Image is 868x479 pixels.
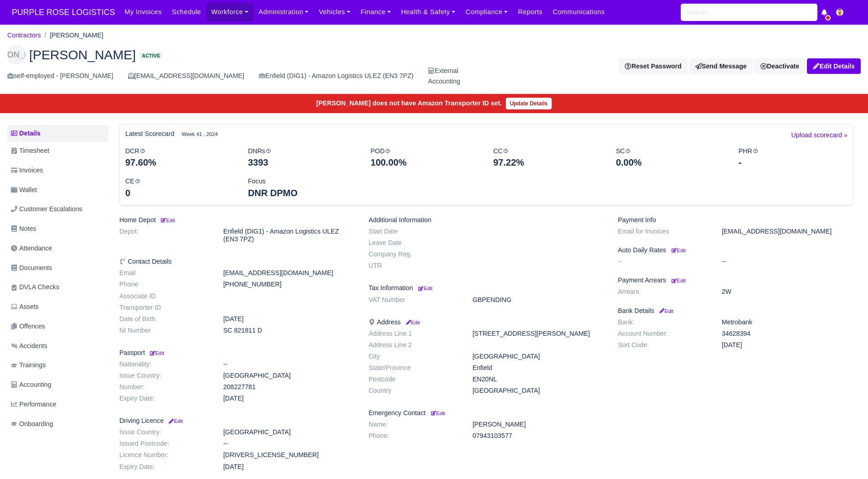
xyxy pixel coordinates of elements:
div: self-employed - [PERSON_NAME] [7,71,113,81]
span: Trainings [11,360,46,370]
dd: SC 821811 D [216,327,362,334]
a: Wallet [7,181,108,199]
dd: [DATE] [216,463,362,471]
dt: NI Number [113,327,216,334]
dd: 2W [715,288,860,296]
a: Accidents [7,337,108,355]
span: Accounting [11,380,51,390]
div: 0.00% [616,156,725,169]
small: Edit [672,278,686,283]
small: Edit [418,286,432,291]
a: Workforce [206,3,254,21]
dt: Licence Number: [113,451,216,459]
dt: Company Reg. [362,250,466,258]
dd: [EMAIL_ADDRESS][DOMAIN_NAME] [216,269,362,277]
dt: Email for Invoices [611,228,715,235]
dt: Associate ID [113,292,216,300]
span: Attendance [11,243,52,254]
a: Edit [167,417,183,424]
dt: Sort Code: [611,341,715,349]
dt: Issue Country: [113,428,216,436]
small: Edit [404,320,420,325]
dd: EN20NL [466,375,611,383]
dt: Bank: [611,318,715,326]
dd: 07943103577 [466,432,611,440]
span: Invoices [11,165,43,176]
a: Reports [513,3,548,21]
div: DCR [118,146,241,169]
dd: [DRIVERS_LICENSE_NUMBER] [216,451,362,459]
h6: Emergency Contact [369,409,604,417]
dd: [GEOGRAPHIC_DATA] [466,353,611,360]
a: Send Message [689,58,753,74]
dt: UTR [362,262,466,270]
a: Finance [355,3,396,21]
dt: Phone: [362,432,466,440]
dd: Enfield [466,364,611,372]
a: Edit Details [807,58,861,74]
dd: [PERSON_NAME] [466,421,611,428]
a: Attendance [7,239,108,257]
span: Assets [11,302,39,312]
div: [PERSON_NAME] [7,46,26,64]
dt: Issue Country: [113,372,216,380]
dd: -- [216,440,362,448]
dd: [PHONE_NUMBER] [216,281,362,288]
dd: Metrobank [715,318,860,326]
div: Jabir Adan [0,38,868,94]
small: Edit [431,411,445,416]
div: [EMAIL_ADDRESS][DOMAIN_NAME] [128,71,244,81]
div: PHR [732,146,854,169]
dt: Issued Postcode: [113,440,216,448]
a: Edit [404,318,420,326]
dd: -- [216,360,362,368]
dt: City [362,353,466,360]
span: [PERSON_NAME] [29,48,136,61]
a: Edit [670,246,686,254]
a: Notes [7,220,108,238]
dd: GBPENDING [466,296,611,304]
small: Edit [658,308,673,314]
dt: Account Number: [611,330,715,338]
input: Search... [681,4,817,21]
dt: Number: [113,383,216,391]
a: Health & Safety [396,3,461,21]
dt: Expiry Date: [113,395,216,402]
small: Week 41 , 2024 [182,130,218,138]
dt: State/Province [362,364,466,372]
a: Edit [670,276,686,284]
div: Focus [241,176,364,199]
span: Onboarding [11,419,53,429]
span: DVLA Checks [11,282,59,292]
a: Administration [253,3,313,21]
dt: Start Date [362,228,466,235]
a: Assets [7,298,108,316]
dt: Depot: [113,228,216,243]
a: Contractors [7,31,41,39]
h6: Contact Details [119,258,355,266]
dt: Name: [362,421,466,428]
span: Offences [11,321,45,332]
dt: Transporter ID [113,304,216,312]
a: Timesheet [7,142,108,160]
dt: Address Line 2 [362,341,466,349]
a: Edit [658,307,673,314]
span: Active [139,52,162,59]
dt: Leave Date [362,239,466,247]
dt: Expiry Date: [113,463,216,471]
a: DVLA Checks [7,278,108,296]
a: Schedule [167,3,206,21]
dt: -- [611,258,715,266]
a: Details [7,125,108,142]
a: Offences [7,318,108,335]
dt: Date of Birth [113,315,216,323]
a: Onboarding [7,415,108,433]
dd: 34628394 [715,330,860,338]
dt: Nationality: [113,360,216,368]
h6: Latest Scorecard [125,130,175,138]
iframe: Chat Widget [822,435,868,479]
div: Deactivate [755,58,805,74]
a: Accounting [7,376,108,394]
small: Edit [167,418,183,424]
